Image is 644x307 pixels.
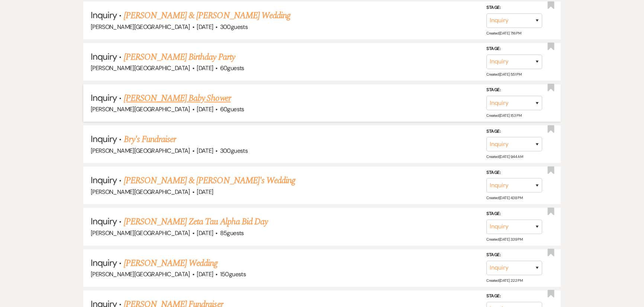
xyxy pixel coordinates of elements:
[197,188,213,196] span: [DATE]
[124,9,290,22] a: [PERSON_NAME] & [PERSON_NAME] Wedding
[124,92,231,105] a: [PERSON_NAME] Baby Shower
[486,154,523,159] span: Created: [DATE] 9:44 AM
[220,270,246,278] span: 150 guests
[197,270,213,278] span: [DATE]
[486,169,542,177] label: Stage:
[197,147,213,155] span: [DATE]
[486,31,521,36] span: Created: [DATE] 7:16 PM
[91,188,190,196] span: [PERSON_NAME][GEOGRAPHIC_DATA]
[91,229,190,237] span: [PERSON_NAME][GEOGRAPHIC_DATA]
[124,257,218,270] a: [PERSON_NAME] Wedding
[91,257,117,268] span: Inquiry
[486,86,542,94] label: Stage:
[486,251,542,259] label: Stage:
[197,23,213,31] span: [DATE]
[124,174,296,187] a: [PERSON_NAME] & [PERSON_NAME]'s Wedding
[486,72,521,77] span: Created: [DATE] 5:51 PM
[91,51,117,62] span: Inquiry
[91,147,190,155] span: [PERSON_NAME][GEOGRAPHIC_DATA]
[486,278,522,283] span: Created: [DATE] 2:22 PM
[220,23,248,31] span: 300 guests
[197,64,213,72] span: [DATE]
[91,215,117,227] span: Inquiry
[486,195,522,200] span: Created: [DATE] 4:38 PM
[124,133,176,146] a: Bry's Fundraiser
[220,229,244,237] span: 85 guests
[486,292,542,300] label: Stage:
[91,270,190,278] span: [PERSON_NAME][GEOGRAPHIC_DATA]
[220,105,244,113] span: 60 guests
[486,4,542,12] label: Stage:
[91,174,117,186] span: Inquiry
[486,45,542,53] label: Stage:
[486,128,542,136] label: Stage:
[91,64,190,72] span: [PERSON_NAME][GEOGRAPHIC_DATA]
[197,105,213,113] span: [DATE]
[220,147,248,155] span: 300 guests
[197,229,213,237] span: [DATE]
[91,23,190,31] span: [PERSON_NAME][GEOGRAPHIC_DATA]
[91,9,117,21] span: Inquiry
[91,105,190,113] span: [PERSON_NAME][GEOGRAPHIC_DATA]
[220,64,244,72] span: 60 guests
[486,237,522,242] span: Created: [DATE] 3:39 PM
[486,210,542,218] label: Stage:
[124,215,268,228] a: [PERSON_NAME] Zeta Tau Alpha Bid Day
[91,133,117,145] span: Inquiry
[91,92,117,103] span: Inquiry
[486,113,521,118] span: Created: [DATE] 1:53 PM
[124,50,235,64] a: [PERSON_NAME] Birthday Party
